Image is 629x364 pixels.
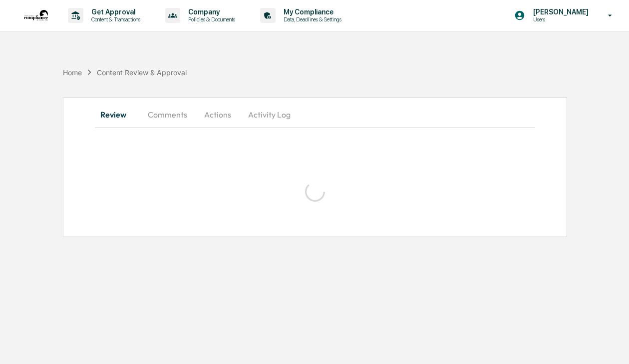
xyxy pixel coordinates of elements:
[140,103,195,126] button: Comments
[276,16,346,23] p: Data, Deadlines & Settings
[180,8,240,16] p: Company
[180,16,240,23] p: Policies & Documents
[525,8,594,16] p: [PERSON_NAME]
[276,8,346,16] p: My Compliance
[83,16,145,23] p: Content & Transactions
[24,10,48,21] img: logo
[83,8,145,16] p: Get Approval
[95,103,535,126] div: secondary tabs example
[97,68,187,77] div: Content Review & Approval
[525,16,594,23] p: Users
[240,103,299,126] button: Activity Log
[63,68,82,77] div: Home
[95,103,140,126] button: Review
[195,103,240,126] button: Actions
